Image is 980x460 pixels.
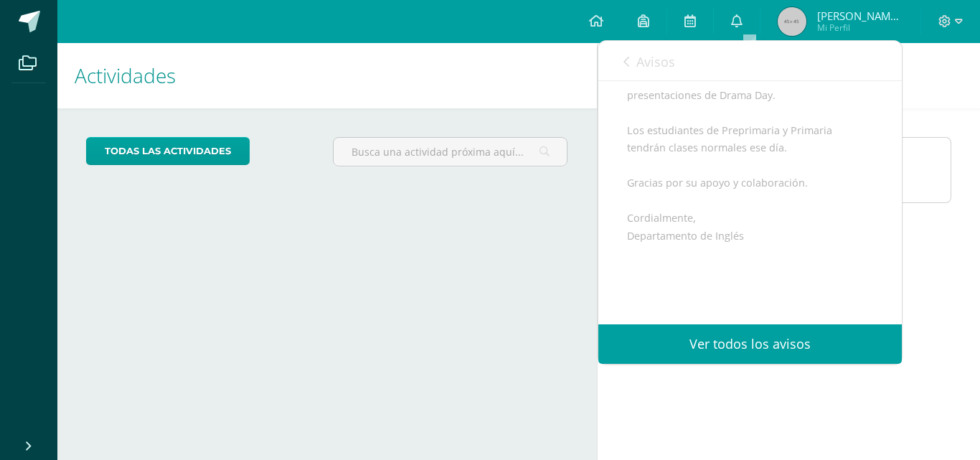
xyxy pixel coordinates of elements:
h1: Actividades [75,43,580,108]
span: [PERSON_NAME] [PERSON_NAME] [817,9,903,23]
span: Avisos [636,53,675,70]
a: todas las Actividades [86,137,250,165]
img: 45x45 [778,7,806,36]
input: Busca una actividad próxima aquí... [334,138,567,166]
a: Ver todos los avisos [598,324,902,364]
span: Mi Perfil [817,22,903,34]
